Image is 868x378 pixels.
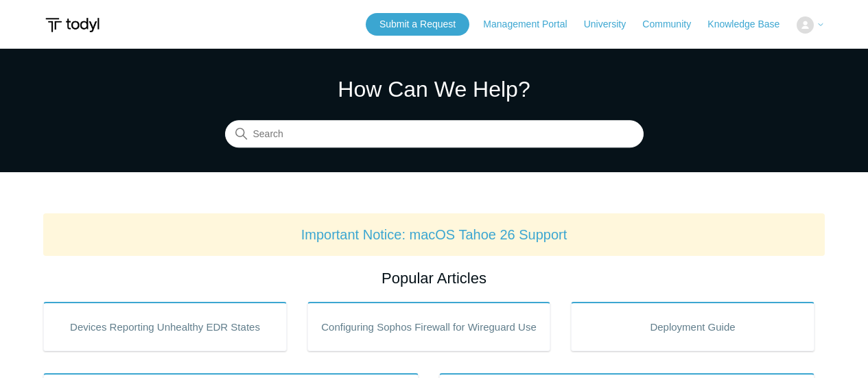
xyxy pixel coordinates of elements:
a: Knowledge Base [707,17,793,32]
a: Submit a Request [366,13,469,36]
h1: How Can We Help? [225,73,644,106]
a: Management Portal [483,17,580,32]
a: Deployment Guide [571,302,814,351]
a: Configuring Sophos Firewall for Wireguard Use [307,302,551,351]
a: Community [642,17,705,32]
h2: Popular Articles [43,267,825,290]
a: Devices Reporting Unhealthy EDR States [43,302,287,351]
a: University [584,17,640,32]
a: Important Notice: macOS Tahoe 26 Support [301,227,567,242]
input: Search [225,121,644,148]
img: Todyl Support Center Help Center home page [43,12,102,38]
